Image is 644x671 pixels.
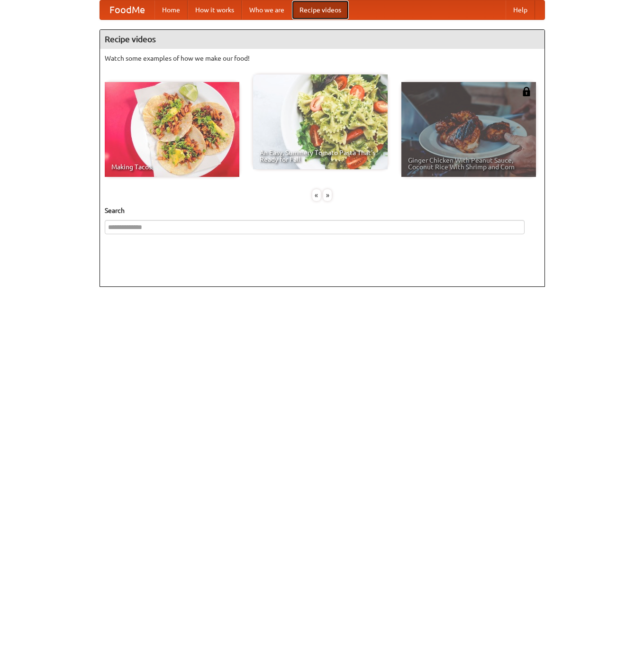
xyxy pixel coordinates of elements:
p: Watch some examples of how we make our food! [105,54,540,63]
span: Making Tacos [111,164,233,170]
span: An Easy, Summery Tomato Pasta That's Ready for Fall [260,149,381,163]
div: « [312,189,321,201]
a: An Easy, Summery Tomato Pasta That's Ready for Fall [253,74,388,169]
h4: Recipe videos [100,30,544,49]
img: 483408.png [522,87,531,96]
a: Recipe videos [292,0,349,19]
a: Help [506,0,535,19]
div: » [323,189,332,201]
a: Home [154,0,188,19]
a: FoodMe [100,0,154,19]
h5: Search [105,206,540,215]
a: How it works [188,0,242,19]
a: Who we are [242,0,292,19]
a: Making Tacos [105,82,239,177]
